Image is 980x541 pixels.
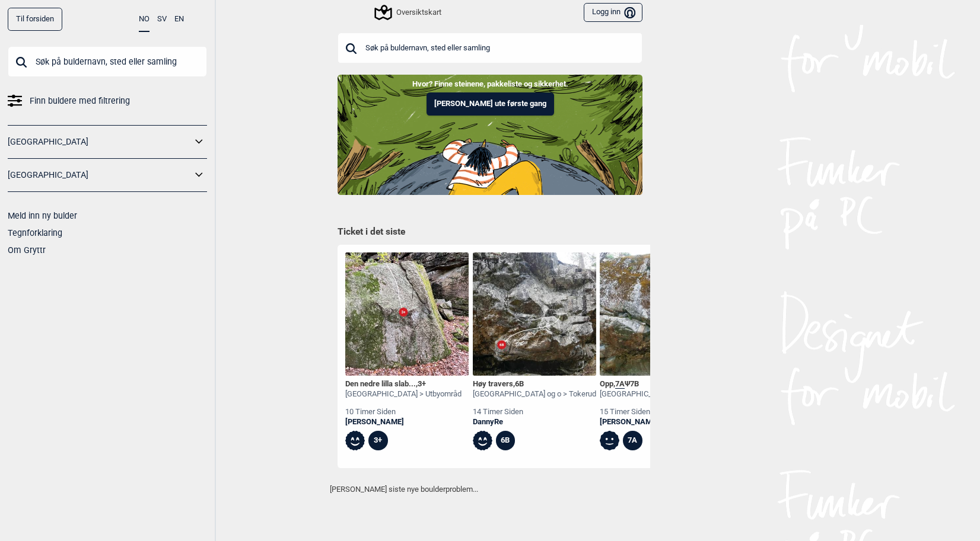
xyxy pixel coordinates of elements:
[30,92,130,110] span: Finn buldere med filtrering
[338,75,642,194] img: Indoor to outdoor
[600,379,723,389] div: Opp , Ψ
[8,167,192,184] a: [GEOGRAPHIC_DATA]
[345,407,462,417] div: 10 timer siden
[515,379,524,388] span: 6B
[600,389,723,399] div: [GEOGRAPHIC_DATA] og o > Tokerud
[345,417,462,427] a: [PERSON_NAME]
[600,407,723,417] div: 15 timer siden
[427,92,554,116] button: [PERSON_NAME] ute første gang
[473,417,596,427] a: DannyRe
[418,379,426,388] span: 3+
[174,8,184,31] button: EN
[8,245,46,255] a: Om Gryttr
[473,389,596,399] div: [GEOGRAPHIC_DATA] og o > Tokerud
[615,379,625,389] span: 7A
[623,431,642,450] div: 7A
[376,5,441,20] div: Oversiktskart
[8,228,62,238] a: Tegnforklaring
[473,252,596,376] img: Hoy travers 190425
[8,8,62,31] a: Til forsiden
[368,431,388,450] div: 3+
[139,8,149,32] button: NO
[496,431,516,450] div: 6B
[630,379,639,388] span: 7B
[338,33,642,63] input: Søk på buldernavn, sted eller samling
[345,252,469,376] img: Den nedre lilla slabben
[8,92,207,110] a: Finn buldere med filtrering
[9,78,971,90] p: Hvor? Finne steinene, pakkeliste og sikkerhet.
[600,252,723,376] img: Opp_190314
[473,407,596,417] div: 14 timer siden
[330,484,650,495] p: [PERSON_NAME] siste nye boulderproblem...
[8,46,207,77] input: Søk på buldernavn, sted eller samling
[584,3,642,23] button: Logg inn
[338,226,642,239] h1: Ticket i det siste
[8,211,77,220] a: Meld inn ny bulder
[345,379,462,389] div: Den nedre lilla slab... ,
[473,379,596,389] div: Høy travers ,
[8,133,192,151] a: [GEOGRAPHIC_DATA]
[157,8,167,31] button: SV
[600,417,723,427] a: [PERSON_NAME]
[345,389,462,399] div: [GEOGRAPHIC_DATA] > Utbyområd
